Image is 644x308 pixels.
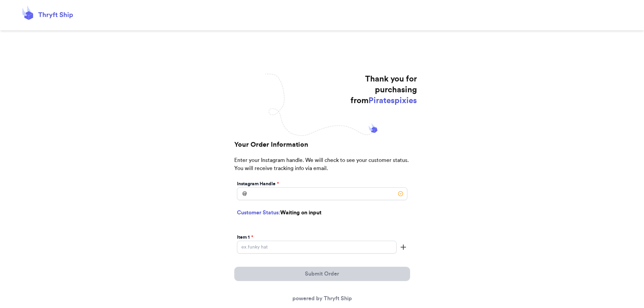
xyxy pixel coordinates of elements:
[237,187,247,200] div: @
[280,210,321,215] span: Waiting on input
[234,156,410,179] p: Enter your Instagram handle. We will check to see your customer status. You will receive tracking...
[234,267,410,281] button: Submit Order
[237,210,280,215] span: Customer Status:
[292,296,352,301] a: powered by Thryft Ship
[341,74,417,106] h1: Thank you for purchasing from
[236,261,409,272] div: Order Total
[237,234,253,241] label: Item 1
[368,97,417,105] span: Piratespixies
[234,140,410,156] h2: Your Order Information
[237,181,279,187] label: Instagram Handle
[237,241,397,254] input: ex.funky hat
